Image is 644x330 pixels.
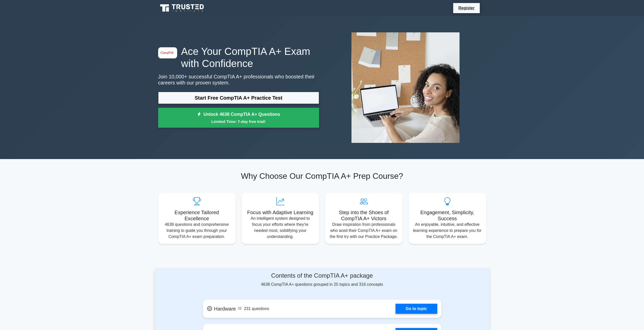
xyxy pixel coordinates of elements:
small: Limited Time: 7-day free trial! [164,119,313,124]
p: An intelligent system designed to focus your efforts where they're needed most, solidifying your ... [246,215,315,240]
h5: Engagement, Simplicity, Success [413,209,482,222]
p: Join 10,000+ successful CompTIA A+ professionals who boosted their careers with our proven system. [158,74,319,86]
h4: Contents of the CompTIA A+ package [203,272,441,279]
a: Register [455,5,477,11]
div: 4638 CompTIA A+ questions grouped in 25 topics and 316 concepts [203,272,441,288]
p: Draw inspiration from professionals who aced their CompTIA A+ exam on the first try with our Prac... [329,222,399,240]
p: 4638 questions and comprehensive training to guide you through your CompTIA A+ exam preparation. [162,222,232,240]
p: An enjoyable, intuitive, and effective learning experience to prepare you for the CompTIA A+ exam. [413,222,482,240]
a: Unlock 4638 CompTIA A+ QuestionsLimited Time: 7-day free trial! [158,108,319,128]
h1: Ace Your CompTIA A+ Exam with Confidence [158,45,319,70]
h5: Focus with Adaptive Learning [246,209,315,215]
a: Start Free CompTIA A+ Practice Test [158,92,319,104]
h5: Step into the Shoes of CompTIA A+ Victors [329,209,399,222]
a: Go to topic [396,304,437,314]
h2: Why Choose Our CompTIA A+ Prep Course? [158,171,486,181]
h5: Experience Tailored Excellence [162,209,232,222]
